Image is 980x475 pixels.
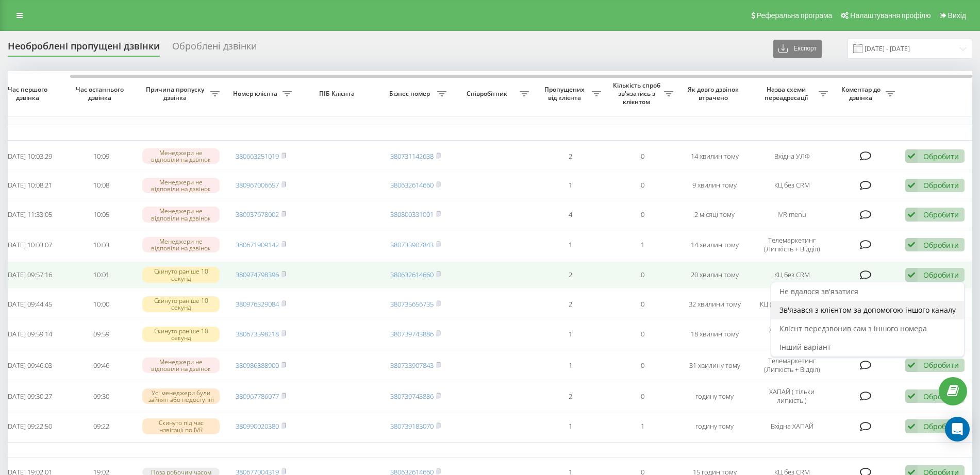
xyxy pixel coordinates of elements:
[606,413,678,440] td: 1
[606,291,678,318] td: 0
[606,382,678,411] td: 0
[142,207,220,222] div: Менеджери не відповіли на дзвінок
[1,86,57,101] span: Час першого дзвінка
[923,240,959,250] div: Обробити
[236,329,279,338] a: 380673398218
[390,210,434,219] a: 380800331001
[65,143,137,170] td: 10:09
[390,240,434,249] a: 380733907843
[8,41,160,57] div: Необроблені пропущені дзвінки
[534,382,606,411] td: 2
[142,296,220,312] div: Скинуто раніше 10 секунд
[230,90,283,98] span: Номер клієнта
[779,286,858,296] span: Не вдалося зв'язатися
[236,361,279,370] a: 380986888900
[678,143,751,170] td: 14 хвилин тому
[390,180,434,190] a: 380632614660
[751,291,833,318] td: КЦ ( тільки липкість )
[923,270,959,280] div: Обробити
[678,201,751,228] td: 2 місяці тому
[945,417,970,442] div: Open Intercom Messenger
[65,172,137,199] td: 10:08
[534,320,606,349] td: 1
[678,291,751,318] td: 32 хвилини тому
[236,210,279,219] a: 380937678002
[773,40,822,58] button: Експорт
[142,358,220,373] div: Менеджери не відповіли на дзвінок
[73,86,129,101] span: Час останнього дзвінка
[751,143,833,170] td: Вхідна УЛФ
[65,413,137,440] td: 09:22
[678,230,751,259] td: 14 хвилин тому
[142,178,220,193] div: Менеджери не відповіли на дзвінок
[606,143,678,170] td: 0
[534,201,606,228] td: 4
[390,270,434,279] a: 380632614660
[687,86,742,101] span: Як довго дзвінок втрачено
[236,299,279,309] a: 380976329084
[65,351,137,380] td: 09:46
[65,201,137,228] td: 10:05
[923,360,959,370] div: Обробити
[390,329,434,338] a: 380739743886
[390,392,434,401] a: 380739743886
[65,382,137,411] td: 09:30
[142,86,210,101] span: Причина пропуску дзвінка
[606,172,678,199] td: 0
[534,413,606,440] td: 1
[534,351,606,380] td: 1
[142,148,220,164] div: Менеджери не відповіли на дзвінок
[923,151,959,161] div: Обробити
[534,230,606,259] td: 1
[751,172,833,199] td: КЦ без CRM
[65,230,137,259] td: 10:03
[751,320,833,349] td: ХАПАЙ ( тільки липкість )
[678,261,751,289] td: 20 хвилин тому
[678,382,751,411] td: годину тому
[751,382,833,411] td: ХАПАЙ ( тільки липкість )
[779,342,831,352] span: Інший варіант
[142,267,220,282] div: Скинуто раніше 10 секунд
[751,201,833,228] td: IVR menu
[838,86,886,101] span: Коментар до дзвінка
[779,324,927,333] span: Клієнт передзвонив сам з іншого номера
[534,143,606,170] td: 2
[385,90,437,98] span: Бізнес номер
[457,90,520,98] span: Співробітник
[757,11,833,20] span: Реферальна програма
[606,261,678,289] td: 0
[751,261,833,289] td: КЦ без CRM
[923,180,959,190] div: Обробити
[142,237,220,252] div: Менеджери не відповіли на дзвінок
[390,299,434,309] a: 380735656735
[678,351,751,380] td: 31 хвилину тому
[142,418,220,434] div: Скинуто під час навігації по IVR
[606,201,678,228] td: 0
[611,81,664,106] span: Кількість спроб зв'язатись з клієнтом
[948,11,966,20] span: Вихід
[606,351,678,380] td: 0
[172,41,257,57] div: Оброблені дзвінки
[65,291,137,318] td: 10:00
[678,320,751,349] td: 18 хвилин тому
[756,86,819,101] span: Назва схеми переадресації
[142,388,220,404] div: Усі менеджери були зайняті або недоступні
[306,90,371,98] span: ПІБ Клієнта
[751,413,833,440] td: Вхідна ХАПАЙ
[236,392,279,401] a: 380967786077
[539,86,592,101] span: Пропущених від клієнта
[534,291,606,318] td: 2
[390,151,434,161] a: 380731142638
[65,320,137,349] td: 09:59
[236,270,279,279] a: 380974798396
[65,261,137,289] td: 10:01
[923,392,959,401] div: Обробити
[678,172,751,199] td: 9 хвилин тому
[779,305,956,315] span: Зв'язався з клієнтом за допомогою іншого каналу
[534,261,606,289] td: 2
[534,172,606,199] td: 1
[142,327,220,342] div: Скинуто раніше 10 секунд
[678,413,751,440] td: годину тому
[390,421,434,431] a: 380739183070
[236,151,279,161] a: 380663251019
